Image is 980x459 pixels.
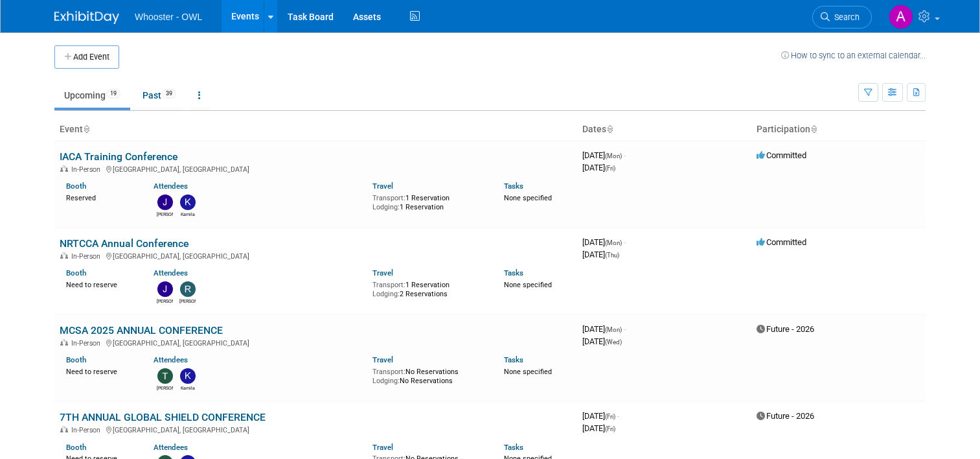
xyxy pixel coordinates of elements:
a: Travel [372,443,393,452]
div: [GEOGRAPHIC_DATA], [GEOGRAPHIC_DATA] [60,424,572,434]
a: Booth [66,182,86,191]
span: In-Person [71,426,104,434]
th: Participation [751,119,926,141]
div: [GEOGRAPHIC_DATA], [GEOGRAPHIC_DATA] [60,337,572,347]
span: [DATE] [582,237,626,247]
div: James Justus [157,297,173,305]
span: - [624,150,626,160]
a: NRTCCA Annual Conference [60,237,188,250]
div: Kamila Castaneda [179,210,196,218]
a: How to sync to an external calendar... [781,51,926,60]
a: Booth [66,268,86,277]
a: Attendees [154,355,188,364]
span: (Thu) [605,252,619,259]
span: [DATE] [582,150,626,160]
a: Tasks [504,268,523,277]
img: Kamila Castaneda [180,194,196,210]
a: 7TH ANNUAL GLOBAL SHIELD CONFERENCE [60,411,266,423]
div: Julia Haber [157,210,173,218]
span: [DATE] [582,336,622,346]
span: (Fri) [605,413,615,420]
div: 1 Reservation 1 Reservation [372,191,484,211]
a: Attendees [154,443,188,452]
img: In-Person Event [60,165,68,172]
img: Travis Dykes [157,368,173,384]
a: Sort by Start Date [606,124,613,134]
a: Past39 [133,83,186,108]
a: Sort by Event Name [83,124,89,134]
img: Kamila Castaneda [180,368,196,384]
img: In-Person Event [60,252,68,259]
th: Event [54,119,577,141]
span: None specified [504,281,552,289]
div: Kamila Castaneda [179,384,196,392]
span: Future - 2026 [757,411,814,421]
div: Need to reserve [66,365,134,377]
div: Travis Dykes [157,384,173,392]
a: Search [812,6,872,29]
span: [DATE] [582,411,619,421]
a: Travel [372,355,393,364]
a: Travel [372,182,393,191]
a: Booth [66,355,86,364]
span: (Wed) [605,338,622,346]
span: Lodging: [372,203,400,211]
span: - [617,411,619,421]
a: Travel [372,268,393,277]
span: - [624,237,626,247]
span: In-Person [71,165,104,174]
div: Need to reserve [66,278,134,290]
a: Attendees [154,182,188,191]
span: (Mon) [605,152,622,159]
button: Add Event [54,45,119,69]
span: (Mon) [605,239,622,246]
span: [DATE] [582,250,619,259]
span: [DATE] [582,324,626,334]
span: Lodging: [372,290,400,298]
div: [GEOGRAPHIC_DATA], [GEOGRAPHIC_DATA] [60,250,572,261]
img: James Justus [157,281,173,297]
a: Tasks [504,182,523,191]
span: None specified [504,368,552,376]
span: Committed [757,150,806,160]
a: Attendees [154,268,188,277]
a: MCSA 2025 ANNUAL CONFERENCE [60,324,223,336]
span: Search [830,12,860,22]
span: (Fri) [605,165,615,172]
span: [DATE] [582,423,615,433]
span: (Fri) [605,425,615,432]
div: Reserved [66,191,134,203]
div: Robert Dugan [179,297,196,305]
a: Tasks [504,443,523,452]
a: Sort by Participation Type [810,124,817,134]
span: Lodging: [372,377,400,385]
span: Transport: [372,368,405,376]
span: Committed [757,237,806,247]
span: 39 [162,89,176,99]
span: Transport: [372,281,405,289]
img: In-Person Event [60,339,68,346]
span: Whooster - OWL [135,12,202,22]
th: Dates [577,119,751,141]
img: In-Person Event [60,426,68,432]
img: Robert Dugan [180,281,196,297]
span: Future - 2026 [757,324,814,334]
span: Transport: [372,194,405,202]
div: [GEOGRAPHIC_DATA], [GEOGRAPHIC_DATA] [60,163,572,174]
a: Upcoming19 [54,83,130,108]
a: IACA Training Conference [60,150,177,163]
span: [DATE] [582,163,615,172]
span: In-Person [71,252,104,261]
div: 1 Reservation 2 Reservations [372,278,484,298]
span: In-Person [71,339,104,347]
div: No Reservations No Reservations [372,365,484,385]
a: Booth [66,443,86,452]
img: Abe Romero [889,5,913,29]
span: None specified [504,194,552,202]
img: Julia Haber [157,194,173,210]
span: (Mon) [605,326,622,333]
a: Tasks [504,355,523,364]
span: 19 [106,89,120,99]
img: ExhibitDay [54,11,119,24]
span: - [624,324,626,334]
